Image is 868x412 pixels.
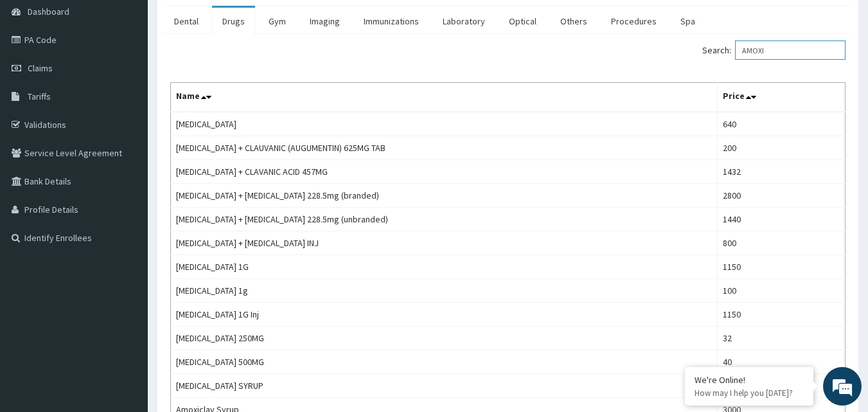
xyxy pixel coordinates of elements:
[695,388,804,399] p: How may I help you today?
[212,8,255,35] a: Drugs
[171,303,718,327] td: [MEDICAL_DATA] 1G Inj
[171,231,718,255] td: [MEDICAL_DATA] + [MEDICAL_DATA] INJ
[718,112,846,136] td: 640
[718,350,846,374] td: 40
[171,83,718,112] th: Name
[718,303,846,327] td: 1150
[299,8,350,35] a: Imaging
[171,184,718,208] td: [MEDICAL_DATA] + [MEDICAL_DATA] 228.5mg (branded)
[171,255,718,279] td: [MEDICAL_DATA] 1G
[695,374,804,386] div: We're Online!
[718,208,846,231] td: 1440
[28,6,69,17] span: Dashboard
[171,112,718,136] td: [MEDICAL_DATA]
[432,8,495,35] a: Laboratory
[171,327,718,350] td: [MEDICAL_DATA] 250MG
[171,136,718,160] td: [MEDICAL_DATA] + CLAUVANIC (AUGUMENTIN) 625MG TAB
[718,327,846,350] td: 32
[550,8,598,35] a: Others
[353,8,429,35] a: Immunizations
[6,275,245,320] textarea: Type your message and hit 'Enter'
[211,6,242,37] div: Minimize live chat window
[499,8,547,35] a: Optical
[67,72,216,89] div: Chat with us now
[258,8,296,35] a: Gym
[702,40,846,60] label: Search:
[718,255,846,279] td: 1150
[24,64,52,96] img: d_794563401_company_1708531726252_794563401
[601,8,667,35] a: Procedures
[735,40,846,60] input: Search:
[171,374,718,398] td: [MEDICAL_DATA] SYRUP
[164,8,209,35] a: Dental
[75,124,177,254] span: We're online!
[718,184,846,208] td: 2800
[718,279,846,303] td: 100
[718,160,846,184] td: 1432
[171,350,718,374] td: [MEDICAL_DATA] 500MG
[171,160,718,184] td: [MEDICAL_DATA] + CLAVANIC ACID 457MG
[718,83,846,112] th: Price
[670,8,705,35] a: Spa
[28,91,51,102] span: Tariffs
[28,62,53,74] span: Claims
[718,231,846,255] td: 800
[718,136,846,160] td: 200
[171,208,718,231] td: [MEDICAL_DATA] + [MEDICAL_DATA] 228.5mg (unbranded)
[171,279,718,303] td: [MEDICAL_DATA] 1g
